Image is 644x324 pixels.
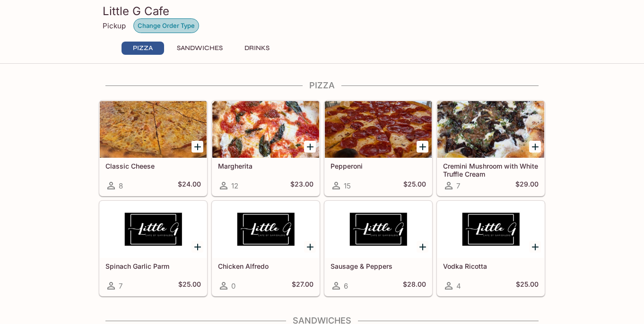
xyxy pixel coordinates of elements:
[325,101,432,158] div: Pepperoni
[218,262,313,270] h5: Chicken Alfredo
[292,280,313,291] h5: $27.00
[191,141,203,153] button: Add Classic Cheese
[100,101,207,158] div: Classic Cheese
[218,162,313,170] h5: Margherita
[456,281,461,290] span: 4
[105,262,201,270] h5: Spinach Garlic Parm
[331,162,426,170] h5: Pepperoni
[212,201,319,258] div: Chicken Alfredo
[443,162,539,178] h5: Cremini Mushroom with White Truffle Cream
[119,281,122,290] span: 7
[231,181,238,190] span: 12
[212,101,319,158] div: Margherita
[212,101,320,196] a: Margherita12$23.00
[103,4,541,18] h3: Little G Cafe
[231,281,235,290] span: 0
[119,181,123,190] span: 8
[122,42,164,55] button: Pizza
[529,141,541,153] button: Add Cremini Mushroom with White Truffle Cream
[344,281,348,290] span: 6
[290,180,313,191] h5: $23.00
[304,241,316,253] button: Add Chicken Alfredo
[331,262,426,270] h5: Sausage & Peppers
[100,201,207,258] div: Spinach Garlic Parm
[304,141,316,153] button: Add Margherita
[437,101,544,158] div: Cremini Mushroom with White Truffle Cream
[437,201,544,258] div: Vodka Ricotta
[516,280,539,291] h5: $25.00
[324,201,432,296] a: Sausage & Peppers6$28.00
[325,201,432,258] div: Sausage & Peppers
[191,241,203,253] button: Add Spinach Garlic Parm
[529,241,541,253] button: Add Vodka Ricotta
[178,180,201,191] h5: $24.00
[443,262,539,270] h5: Vodka Ricotta
[437,101,545,196] a: Cremini Mushroom with White Truffle Cream7$29.00
[172,42,228,55] button: Sandwiches
[105,162,201,170] h5: Classic Cheese
[133,18,199,33] button: Change Order Type
[456,181,460,190] span: 7
[212,201,320,296] a: Chicken Alfredo0$27.00
[99,201,207,296] a: Spinach Garlic Parm7$25.00
[417,141,428,153] button: Add Pepperoni
[178,280,201,291] h5: $25.00
[437,201,545,296] a: Vodka Ricotta4$25.00
[403,180,426,191] h5: $25.00
[515,180,539,191] h5: $29.00
[403,280,426,291] h5: $28.00
[235,42,278,55] button: Drinks
[103,21,126,30] p: Pickup
[99,80,545,91] h4: Pizza
[324,101,432,196] a: Pepperoni15$25.00
[99,101,207,196] a: Classic Cheese8$24.00
[344,181,351,190] span: 15
[417,241,428,253] button: Add Sausage & Peppers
